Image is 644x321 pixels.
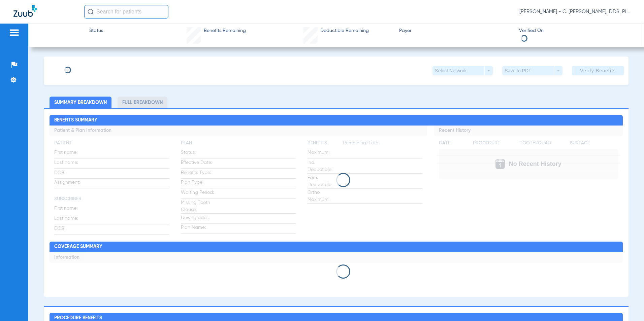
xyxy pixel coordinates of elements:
h2: Benefits Summary [50,115,623,126]
span: Status [89,27,103,34]
img: Search Icon [88,9,94,15]
span: Deductible Remaining [320,27,369,34]
span: Benefits Remaining [204,27,246,34]
img: hamburger-icon [9,29,20,37]
input: Search for patients [84,5,168,19]
h2: Coverage Summary [50,242,623,252]
span: Verified On [519,27,633,34]
img: Zuub Logo [13,5,37,17]
span: Payer [399,27,513,34]
span: [PERSON_NAME] - C. [PERSON_NAME], DDS, PLLC dba [PERSON_NAME] Dentistry [519,8,631,15]
li: Summary Breakdown [50,97,111,108]
li: Full Breakdown [118,97,167,108]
